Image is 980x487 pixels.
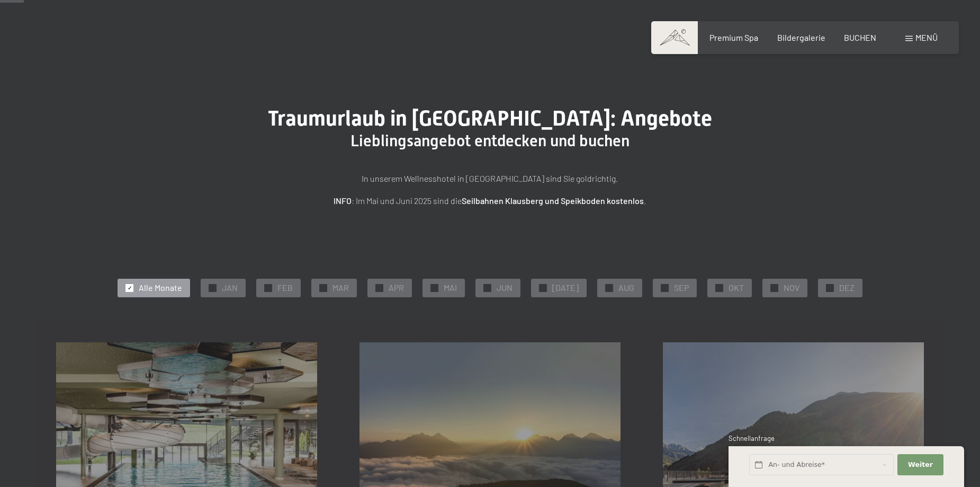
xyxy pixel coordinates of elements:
[828,284,832,291] span: ✓
[226,172,755,185] p: In unserem Wellnesshotel in [GEOGRAPHIC_DATA] sind Sie goldrichtig.
[844,32,876,42] a: BUCHEN
[277,282,293,294] span: FEB
[908,460,933,470] span: Weiter
[729,282,744,294] span: OKT
[268,106,712,131] span: Traumurlaub in [GEOGRAPHIC_DATA]: Angebote
[897,454,943,476] button: Weiter
[552,282,579,294] span: [DATE]
[777,32,825,42] a: Bildergalerie
[389,282,404,294] span: APR
[211,284,215,291] span: ✓
[462,196,644,206] strong: Seilbahnen Klausberg und Speikboden kostenlos
[139,282,182,294] span: Alle Monate
[618,282,634,294] span: AUG
[709,32,758,42] a: Premium Spa
[321,284,326,291] span: ✓
[332,282,349,294] span: MAR
[541,284,545,291] span: ✓
[377,284,382,291] span: ✓
[226,194,755,208] p: : Im Mai und Juni 2025 sind die .
[674,282,689,294] span: SEP
[350,131,630,150] span: Lieblingsangebot entdecken und buchen
[915,32,938,42] span: Menü
[444,282,457,294] span: MAI
[772,284,777,291] span: ✓
[128,284,132,291] span: ✓
[717,284,722,291] span: ✓
[222,282,238,294] span: JAN
[607,284,612,291] span: ✓
[334,196,352,206] strong: INFO
[839,282,855,294] span: DEZ
[663,284,667,291] span: ✓
[784,282,799,294] span: NOV
[497,282,513,294] span: JUN
[729,434,775,442] span: Schnellanfrage
[266,284,271,291] span: ✓
[433,284,437,291] span: ✓
[485,284,490,291] span: ✓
